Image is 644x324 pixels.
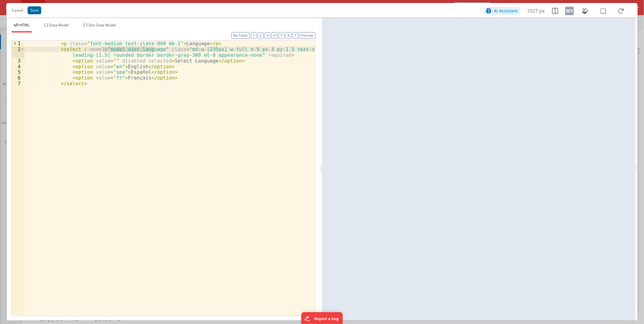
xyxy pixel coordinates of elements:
[9,6,26,15] button: Cancel
[272,32,277,39] button: 4
[231,32,250,39] button: No Folds
[265,32,270,39] button: 3
[12,58,25,64] div: 3
[12,75,25,81] div: 6
[279,32,284,39] button: 5
[12,69,25,75] div: 5
[494,8,518,14] span: AI Assistant
[293,32,298,39] button: 7
[12,81,25,86] div: 7
[300,32,315,39] button: Format
[286,32,291,39] button: 6
[19,22,29,28] span: HTML
[258,32,263,39] button: 2
[527,7,545,15] span: 1027 px
[484,7,520,15] button: AI Assistant
[12,64,25,69] div: 4
[12,41,25,46] div: 1
[12,46,25,58] div: 2
[28,6,41,14] button: Save
[251,32,257,39] button: 1
[89,22,116,28] span: Dev Data Model
[49,22,69,28] span: Data Model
